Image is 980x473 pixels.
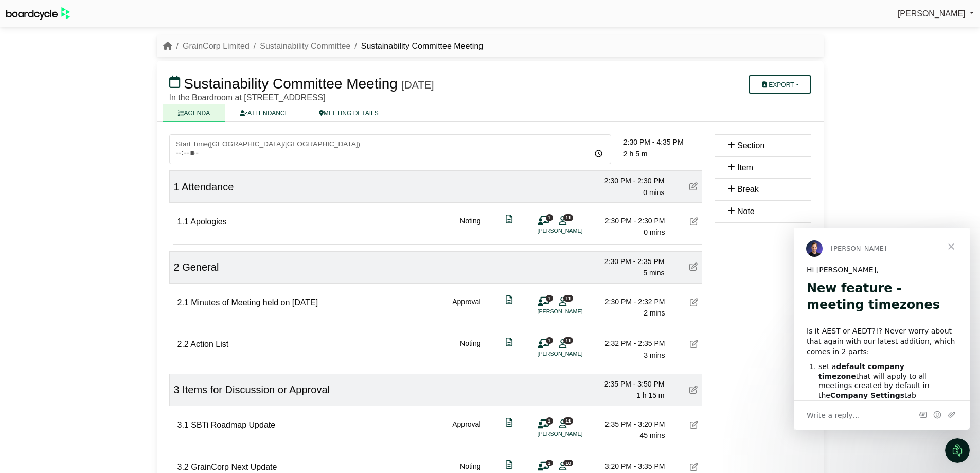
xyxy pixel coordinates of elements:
a: ATTENDANCE [225,104,304,122]
span: 1.1 [177,217,189,226]
span: 11 [563,417,573,424]
span: SBTi Roadmap Update [191,421,275,429]
li: [PERSON_NAME] [538,430,615,439]
div: 2:30 PM - 2:35 PM [593,256,665,267]
div: 2:30 PM - 2:30 PM [593,175,665,186]
div: Approval [452,296,480,319]
span: 1 [546,295,553,302]
span: 2.1 [177,298,189,307]
span: 0 mins [644,228,665,236]
div: 2:32 PM - 2:35 PM [593,338,665,349]
span: General [182,261,219,273]
div: 2:35 PM - 3:50 PM [593,378,665,390]
span: Item [737,163,753,172]
span: 2.2 [177,340,189,348]
span: Section [737,141,764,150]
li: [PERSON_NAME] [538,226,615,235]
div: 3:20 PM - 3:35 PM [593,461,665,472]
span: 1 [174,181,180,192]
span: In the Boardroom at [STREET_ADDRESS] [169,93,326,102]
span: Apologies [190,217,226,226]
div: 2:30 PM - 2:32 PM [593,296,665,307]
span: Items for Discussion or Approval [182,384,330,395]
span: [PERSON_NAME] [898,9,966,18]
div: Noting [460,338,480,361]
span: Sustainability Committee Meeting [184,76,398,92]
a: MEETING DETAILS [304,104,394,122]
span: 3 [174,384,180,395]
span: 3 mins [644,351,665,359]
span: 1 [546,337,553,344]
span: 0 mins [643,188,664,197]
span: Action List [190,340,228,348]
button: Export [749,75,811,94]
span: 1 h 15 m [636,391,664,399]
span: 11 [563,214,573,221]
span: 5 mins [643,269,664,277]
div: Approval [452,418,480,442]
div: [DATE] [402,79,434,91]
a: GrainCorp Limited [183,42,250,50]
span: 3.2 [177,463,189,471]
span: 1 [546,214,553,221]
img: BoardcycleBlackGreen-aaafeed430059cb809a45853b8cf6d952af9d84e6e89e1f1685b34bfd5cb7d64.svg [6,7,70,20]
span: 45 mins [639,431,665,440]
span: Minutes of Meeting held on [DATE] [191,298,318,307]
span: Note [737,207,755,216]
span: Break [737,185,759,194]
span: 2 h 5 m [623,150,648,158]
span: 3.1 [177,421,189,429]
a: Sustainability Committee [260,42,350,50]
span: 11 [563,337,573,344]
a: AGENDA [163,104,225,122]
span: 10 [563,460,573,466]
iframe: Intercom live chat [945,438,970,463]
span: 1 [546,460,553,466]
li: [PERSON_NAME] [538,349,615,358]
span: 2 [174,261,180,273]
div: 2:30 PM - 4:35 PM [623,136,702,148]
span: Attendance [182,181,234,192]
div: 2:30 PM - 2:30 PM [593,215,665,226]
span: 11 [563,295,573,302]
li: Sustainability Committee Meeting [350,40,483,53]
div: 2:35 PM - 3:20 PM [593,418,665,430]
a: [PERSON_NAME] [898,7,974,21]
span: GrainCorp Next Update [191,463,277,471]
li: [PERSON_NAME] [538,307,615,316]
nav: breadcrumb [163,40,484,53]
iframe: Intercom live chat message [794,228,970,430]
div: Noting [460,215,480,238]
span: 2 mins [644,309,665,317]
span: 1 [546,417,553,424]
